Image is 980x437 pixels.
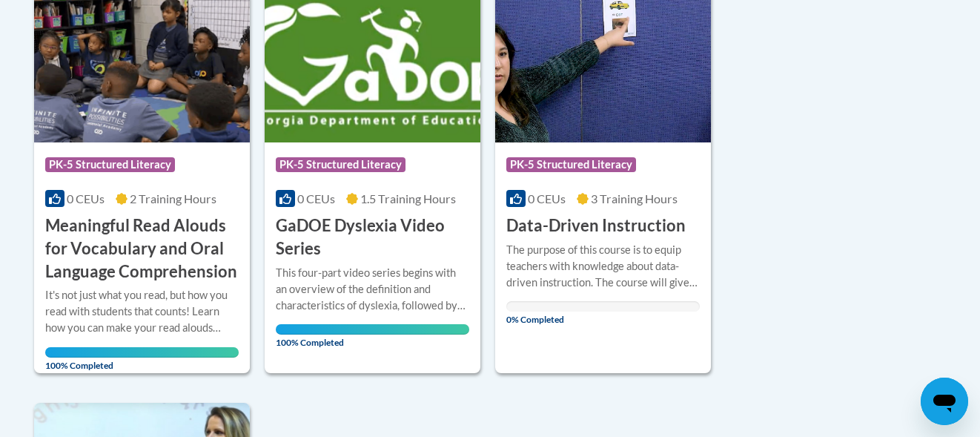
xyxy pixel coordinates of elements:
span: PK-5 Structured Literacy [276,157,405,172]
div: Your progress [45,347,239,358]
span: 0 CEUs [528,191,566,206]
iframe: Button to launch messaging window [921,378,968,425]
span: 100% Completed [276,324,469,348]
div: This four-part video series begins with an overview of the definition and characteristics of dysl... [276,265,469,314]
div: Your progress [276,324,469,335]
h3: Data-Driven Instruction [506,214,686,237]
span: PK-5 Structured Literacy [506,157,636,172]
span: 2 Training Hours [130,191,216,206]
h3: Meaningful Read Alouds for Vocabulary and Oral Language Comprehension [45,214,239,283]
span: 1.5 Training Hours [360,191,456,206]
span: 0 CEUs [67,191,105,206]
span: 3 Training Hours [591,191,678,206]
div: The purpose of this course is to equip teachers with knowledge about data-driven instruction. The... [506,242,700,291]
span: 100% Completed [45,347,239,371]
div: It's not just what you read, but how you read with students that counts! Learn how you can make y... [45,287,239,336]
span: 0 CEUs [297,191,335,206]
h3: GaDOE Dyslexia Video Series [276,214,469,260]
span: PK-5 Structured Literacy [45,157,175,172]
